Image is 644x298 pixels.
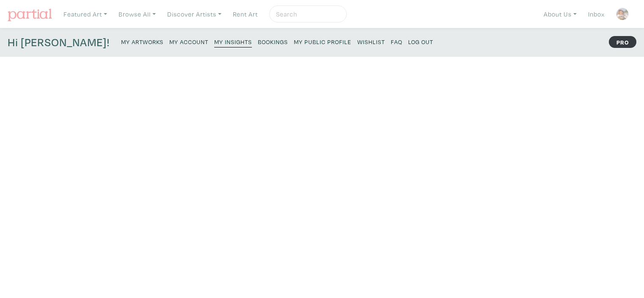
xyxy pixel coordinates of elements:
[408,38,433,46] small: Log Out
[214,38,252,46] small: My Insights
[163,6,225,23] a: Discover Artists
[214,36,252,47] a: My Insights
[8,36,110,49] h4: Hi [PERSON_NAME]!
[391,36,402,47] a: FAQ
[169,38,208,46] small: My Account
[357,38,385,46] small: Wishlist
[408,36,433,47] a: Log Out
[229,6,262,23] a: Rent Art
[609,36,636,48] strong: PRO
[294,38,351,46] small: My Public Profile
[115,6,160,23] a: Browse All
[294,36,351,47] a: My Public Profile
[121,36,163,47] a: My Artworks
[616,8,629,20] img: phpThumb.php
[169,36,208,47] a: My Account
[258,38,288,46] small: Bookings
[121,38,163,46] small: My Artworks
[584,6,608,23] a: Inbox
[391,38,402,46] small: FAQ
[60,6,111,23] a: Featured Art
[357,36,385,47] a: Wishlist
[258,36,288,47] a: Bookings
[275,9,339,19] input: Search
[540,6,580,23] a: About Us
